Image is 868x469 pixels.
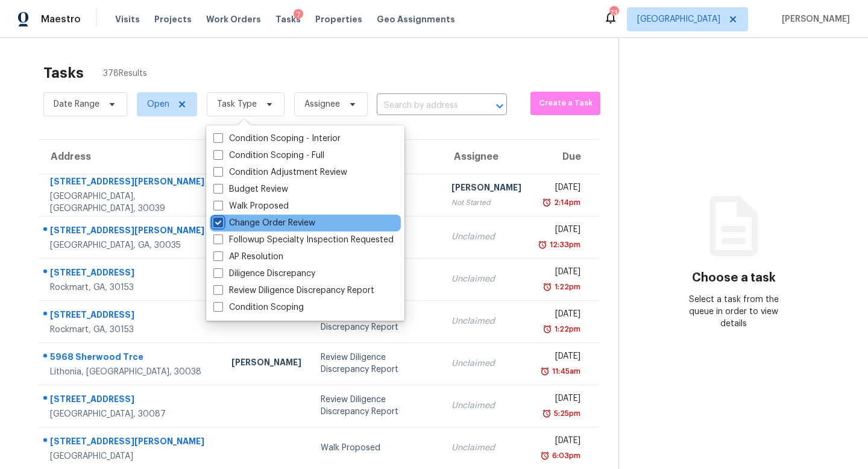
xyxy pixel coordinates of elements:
[536,96,594,110] span: Create a Task
[542,323,552,335] img: Overdue Alarm Icon
[50,393,212,408] div: [STREET_ADDRESS]
[552,408,580,420] div: 5:25pm
[304,98,340,110] span: Assignee
[542,281,552,293] img: Overdue Alarm Icon
[321,351,432,376] div: Review Diligence Discrepancy Report
[275,15,301,24] span: Tasks
[213,150,324,162] label: Condition Scoping - Full
[542,408,552,420] img: Overdue Alarm Icon
[294,9,303,21] div: 7
[50,266,212,282] div: [STREET_ADDRESS]
[39,140,222,174] th: Address
[50,366,212,378] div: Lithonia, [GEOGRAPHIC_DATA], 30038
[213,251,283,263] label: AP Resolution
[550,365,580,377] div: 11:45am
[442,140,531,174] th: Assignee
[41,13,81,25] span: Maestro
[213,301,304,313] label: Condition Scoping
[550,450,580,462] div: 6:03pm
[541,350,580,365] div: [DATE]
[451,357,521,370] div: Unclaimed
[451,442,521,454] div: Unclaimed
[540,450,550,462] img: Overdue Alarm Icon
[50,175,212,190] div: [STREET_ADDRESS][PERSON_NAME]
[50,190,212,215] div: [GEOGRAPHIC_DATA], [GEOGRAPHIC_DATA], 30039
[213,166,347,178] label: Condition Adjustment Review
[541,181,580,197] div: [DATE]
[538,239,547,251] img: Overdue Alarm Icon
[315,13,362,25] span: Properties
[451,400,521,412] div: Unclaimed
[540,365,550,377] img: Overdue Alarm Icon
[451,181,521,197] div: [PERSON_NAME]
[552,281,580,293] div: 1:22pm
[50,282,212,294] div: Rockmart, GA, 30153
[50,239,212,251] div: [GEOGRAPHIC_DATA], GA, 30035
[231,356,301,371] div: [PERSON_NAME]
[213,200,289,212] label: Walk Proposed
[530,92,600,115] button: Create a Task
[377,13,455,25] span: Geo Assignments
[321,442,432,454] div: Walk Proposed
[552,197,580,209] div: 2:14pm
[451,315,521,327] div: Unclaimed
[217,98,257,110] span: Task Type
[321,394,432,418] div: Review Diligence Discrepancy Report
[50,324,212,336] div: Rockmart, GA, 30153
[531,140,599,174] th: Due
[451,273,521,285] div: Unclaimed
[50,408,212,420] div: [GEOGRAPHIC_DATA], 30087
[541,435,580,450] div: [DATE]
[609,7,618,19] div: 73
[552,323,580,335] div: 1:22pm
[542,197,552,209] img: Overdue Alarm Icon
[213,268,315,280] label: Diligence Discrepancy
[43,67,84,79] h2: Tasks
[50,435,212,450] div: [STREET_ADDRESS][PERSON_NAME]
[541,266,580,281] div: [DATE]
[692,272,776,284] h3: Choose a task
[777,13,850,25] span: [PERSON_NAME]
[321,309,432,333] div: Review Diligence Discrepancy Report
[213,133,341,145] label: Condition Scoping - Interior
[451,231,521,243] div: Unclaimed
[50,309,212,324] div: [STREET_ADDRESS]
[50,351,212,366] div: 5968 Sherwood Trce
[54,98,99,110] span: Date Range
[637,13,720,25] span: [GEOGRAPHIC_DATA]
[115,13,140,25] span: Visits
[541,392,580,408] div: [DATE]
[213,285,374,297] label: Review Diligence Discrepancy Report
[206,13,261,25] span: Work Orders
[547,239,580,251] div: 12:33pm
[377,96,473,115] input: Search by address
[154,13,192,25] span: Projects
[50,450,212,462] div: [GEOGRAPHIC_DATA]
[491,98,508,115] button: Open
[541,308,580,323] div: [DATE]
[213,183,288,195] label: Budget Review
[541,224,580,239] div: [DATE]
[103,68,147,80] span: 378 Results
[451,197,521,209] div: Not Started
[213,234,394,246] label: Followup Specialty Inspection Requested
[147,98,169,110] span: Open
[213,217,315,229] label: Change Order Review
[676,294,791,330] div: Select a task from the queue in order to view details
[50,224,212,239] div: [STREET_ADDRESS][PERSON_NAME]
